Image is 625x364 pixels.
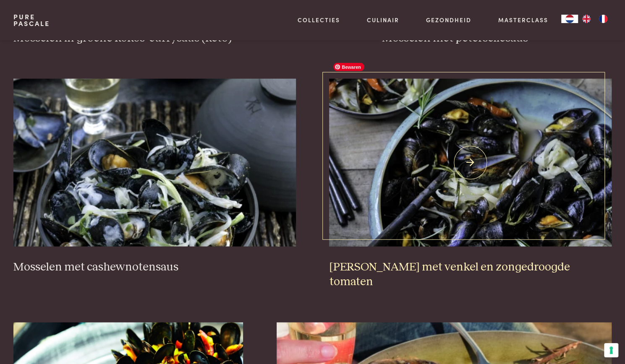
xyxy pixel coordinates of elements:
[13,79,296,247] img: Mosselen met cashewnotensaus
[561,15,578,23] a: NL
[578,15,595,23] a: EN
[333,63,364,71] span: Bewaren
[561,15,578,23] div: Language
[329,79,612,247] img: Mosselen met venkel en zongedroogde tomaten
[561,15,612,23] aside: Language selected: Nederlands
[13,79,296,274] a: Mosselen met cashewnotensaus Mosselen met cashewnotensaus
[367,16,399,24] a: Culinair
[595,15,612,23] a: FR
[13,260,296,275] h3: Mosselen met cashewnotensaus
[298,16,340,24] a: Collecties
[329,79,612,289] a: Mosselen met venkel en zongedroogde tomaten [PERSON_NAME] met venkel en zongedroogde tomaten
[604,343,618,357] button: Uw voorkeuren voor toestemming voor trackingtechnologieën
[426,16,471,24] a: Gezondheid
[13,13,50,27] a: PurePascale
[329,260,612,289] h3: [PERSON_NAME] met venkel en zongedroogde tomaten
[578,15,612,23] ul: Language list
[498,16,548,24] a: Masterclass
